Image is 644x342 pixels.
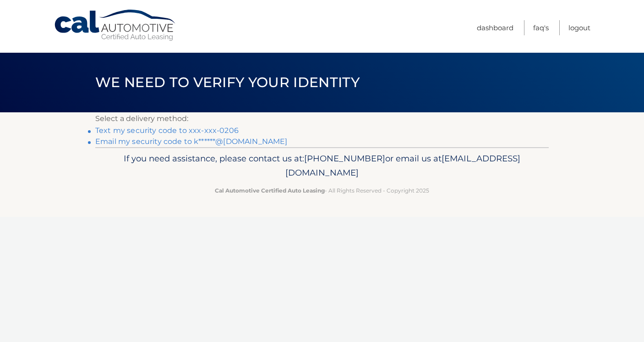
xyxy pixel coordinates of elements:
strong: Cal Automotive Certified Auto Leasing [215,187,325,194]
a: Dashboard [477,20,513,35]
a: Logout [568,20,590,35]
p: If you need assistance, please contact us at: or email us at [101,151,543,181]
p: Select a delivery method: [95,112,549,125]
span: [PHONE_NUMBER] [304,153,385,164]
a: FAQ's [533,20,549,35]
a: Cal Automotive [54,9,177,42]
a: Email my security code to k******@[DOMAIN_NAME] [95,137,288,146]
p: - All Rights Reserved - Copyright 2025 [101,186,543,195]
span: We need to verify your identity [95,74,360,91]
a: Text my security code to xxx-xxx-0206 [95,126,239,135]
